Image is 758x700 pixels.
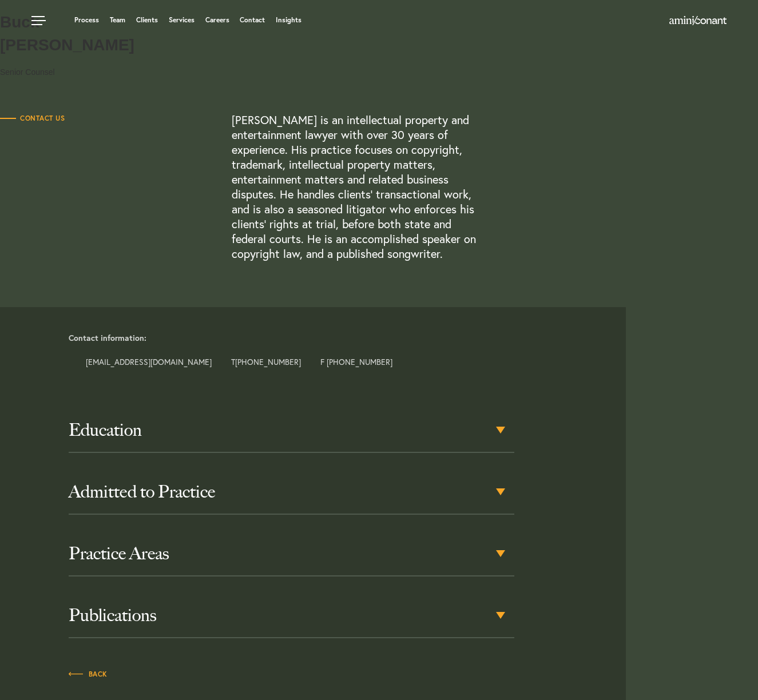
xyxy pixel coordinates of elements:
a: [EMAIL_ADDRESS][DOMAIN_NAME] [86,356,212,367]
h3: Practice Areas [69,543,514,564]
strong: Contact information: [69,332,146,343]
a: Insights [276,17,301,23]
img: Amini & Conant [669,16,727,25]
a: Team [110,17,125,23]
a: Process [74,17,99,23]
a: Services [169,17,195,23]
span: T [231,358,301,366]
a: Careers [205,17,229,23]
p: [PERSON_NAME] is an intellectual property and entertainment lawyer with over 30 years of experien... [232,113,486,261]
h3: Publications [69,605,514,626]
a: Home [669,17,727,26]
a: Back [69,667,108,679]
a: [PHONE_NUMBER] [235,356,301,367]
span: F [PHONE_NUMBER] [320,358,392,366]
a: Contact [240,17,265,23]
span: Back [69,671,108,678]
a: Clients [136,17,158,23]
h3: Education [69,420,514,440]
h3: Admitted to Practice [69,482,514,502]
